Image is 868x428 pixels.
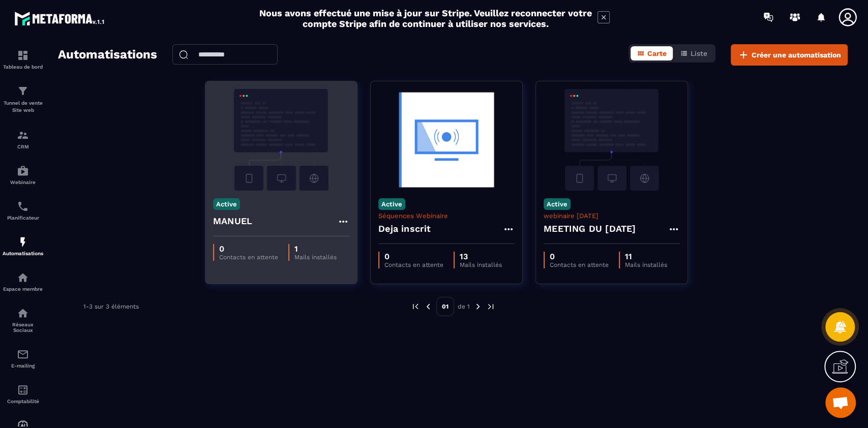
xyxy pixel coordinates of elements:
[294,244,337,254] p: 1
[17,271,29,284] img: automations
[17,236,29,248] img: automations
[3,399,43,404] p: Comptabilité
[17,165,29,177] img: automations
[3,193,43,228] a: schedulerschedulerPlanificateur
[219,244,278,254] p: 0
[213,89,349,191] img: automation-background
[3,228,43,264] a: automationsautomationsAutomatisations
[691,49,707,57] span: Liste
[3,322,43,333] p: Réseaux Sociaux
[17,85,29,97] img: formation
[3,179,43,185] p: Webinaire
[378,198,405,210] p: Active
[460,252,502,261] p: 13
[3,157,43,193] a: automationsautomationsWebinaire
[458,302,470,311] p: de 1
[17,49,29,62] img: formation
[3,363,43,369] p: E-mailing
[378,222,431,236] h4: Deja inscrit
[83,303,139,310] p: 1-3 sur 3 éléments
[473,302,483,311] img: next
[259,8,592,29] h2: Nous avons effectué une mise à jour sur Stripe. Veuillez reconnecter votre compte Stripe afin de ...
[17,307,29,319] img: social-network
[3,215,43,221] p: Planificateur
[213,198,240,210] p: Active
[294,254,337,261] p: Mails installés
[647,49,667,57] span: Carte
[544,212,680,220] p: webinaire [DATE]
[378,212,515,220] p: Séquences Webinaire
[14,9,106,27] img: logo
[3,100,43,114] p: Tunnel de vente Site web
[3,77,43,121] a: formationformationTunnel de vente Site web
[3,341,43,376] a: emailemailE-mailing
[3,264,43,299] a: automationsautomationsEspace membre
[378,89,515,191] img: automation-background
[424,302,433,311] img: prev
[17,384,29,396] img: accountant
[3,299,43,341] a: social-networksocial-networkRéseaux Sociaux
[550,261,609,268] p: Contacts en attente
[384,261,443,268] p: Contacts en attente
[3,144,43,149] p: CRM
[384,252,443,261] p: 0
[3,286,43,292] p: Espace membre
[3,121,43,157] a: formationformationCRM
[17,348,29,360] img: email
[460,261,502,268] p: Mails installés
[544,89,680,191] img: automation-background
[674,46,713,60] button: Liste
[625,261,667,268] p: Mails installés
[58,44,157,66] h2: Automatisations
[219,254,278,261] p: Contacts en attente
[544,222,636,236] h4: MEETING DU [DATE]
[752,50,841,60] span: Créer une automatisation
[625,252,667,261] p: 11
[3,42,43,77] a: formationformationTableau de bord
[411,302,420,311] img: prev
[631,46,673,60] button: Carte
[3,64,43,70] p: Tableau de bord
[825,387,856,418] div: Ouvrir le chat
[544,198,571,210] p: Active
[17,129,29,141] img: formation
[17,200,29,212] img: scheduler
[486,302,495,311] img: next
[213,214,252,228] h4: MANUEL
[550,252,609,261] p: 0
[3,376,43,412] a: accountantaccountantComptabilité
[3,251,43,256] p: Automatisations
[731,44,848,66] button: Créer une automatisation
[436,297,454,316] p: 01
